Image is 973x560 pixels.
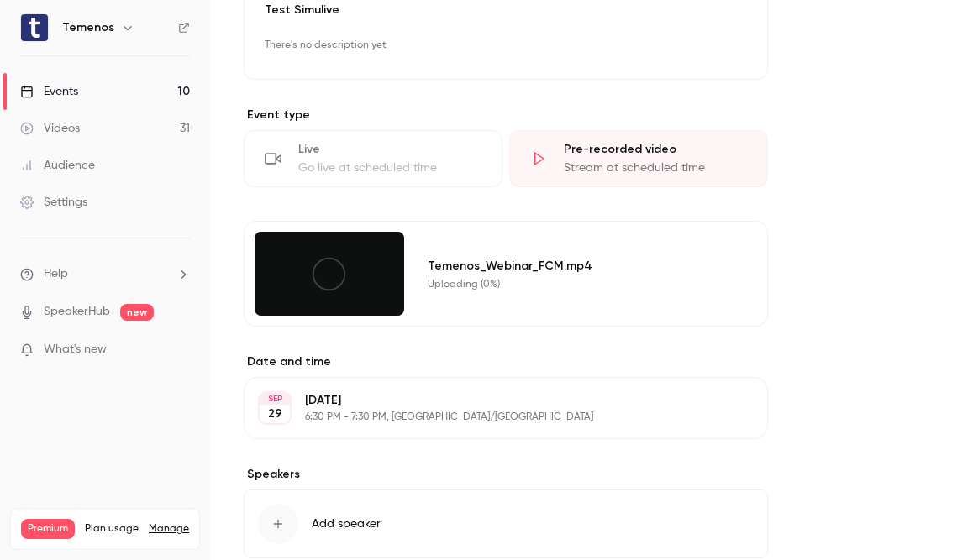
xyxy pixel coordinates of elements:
h6: Temenos [62,19,114,36]
div: Settings [20,194,87,211]
span: Premium [21,519,75,539]
span: Plan usage [85,522,139,536]
p: [DATE] [305,392,679,409]
p: 6:30 PM - 7:30 PM, [GEOGRAPHIC_DATA]/[GEOGRAPHIC_DATA] [305,411,679,424]
span: new [120,304,154,321]
div: SEP [260,393,290,405]
div: Pre-recorded video [564,141,747,158]
div: Uploading (0%) [428,278,727,291]
p: There's no description yet [265,32,747,59]
a: Manage [149,522,189,536]
iframe: Noticeable Trigger [170,343,190,358]
div: Pre-recorded videoStream at scheduled time [509,130,768,187]
label: Speakers [244,466,768,483]
span: What's new [44,341,107,359]
span: Add speaker [312,516,381,532]
a: SpeakerHub [44,303,110,321]
span: Help [44,265,68,283]
div: Temenos_Webinar_FCM.mp4 [428,257,727,275]
div: LiveGo live at scheduled time [244,130,502,187]
li: help-dropdown-opener [20,265,190,283]
p: Test Simulive [265,2,747,18]
p: 29 [268,406,282,422]
div: Videos [20,120,80,137]
div: Live [298,141,481,158]
div: Go live at scheduled time [298,160,481,176]
div: Stream at scheduled time [564,160,747,176]
div: Events [20,83,78,100]
p: Event type [244,107,768,123]
label: Date and time [244,353,768,370]
img: Temenos [21,14,48,41]
button: Add speaker [244,489,768,558]
div: Audience [20,157,95,174]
